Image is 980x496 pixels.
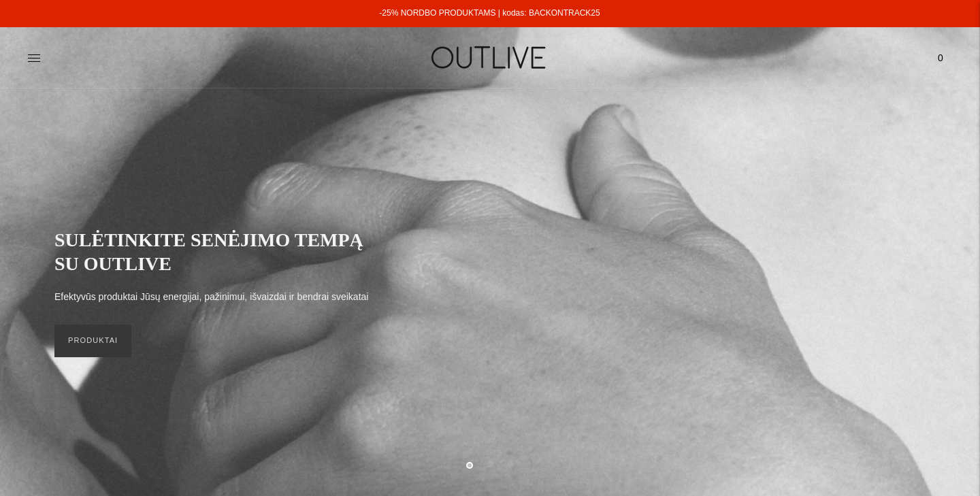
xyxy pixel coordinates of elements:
p: Efektyvūs produktai Jūsų energijai, pažinimui, išvaizdai ir bendrai sveikatai [54,289,368,305]
a: -25% NORDBO PRODUKTAMS | kodas: BACKONTRACK25 [379,8,600,18]
h2: SULĖTINKITE SENĖJIMO TEMPĄ SU OUTLIVE [54,228,381,276]
img: OUTLIVE [405,34,575,81]
button: Move carousel to slide 2 [487,461,493,467]
button: Move carousel to slide 1 [466,462,473,469]
button: Move carousel to slide 3 [507,461,514,467]
a: PRODUKTAI [54,325,131,357]
span: 0 [931,48,950,67]
a: 0 [928,43,953,73]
